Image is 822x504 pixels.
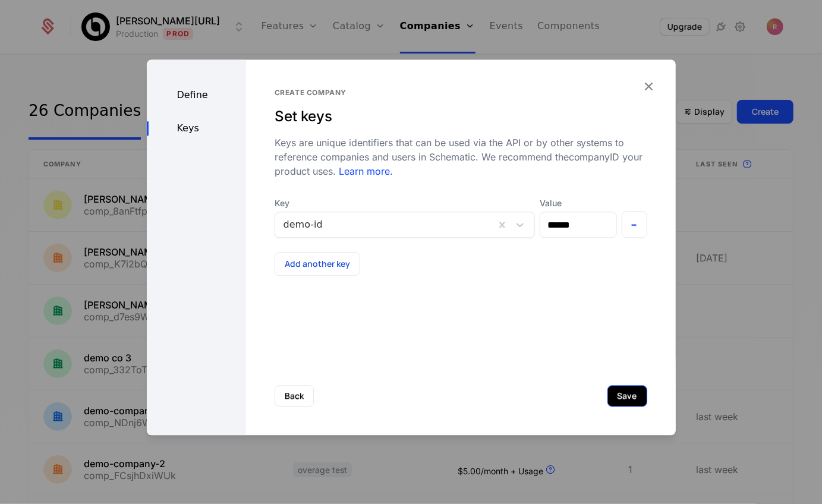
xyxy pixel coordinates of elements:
[275,107,647,126] div: Set keys
[275,252,360,276] button: Add another key
[275,385,314,407] button: Back
[622,211,647,238] button: -
[147,88,246,102] div: Define
[275,88,647,97] div: Create company
[336,165,393,177] a: Learn more.
[540,197,617,209] label: Value
[607,385,647,407] button: Save
[275,197,535,209] span: Key
[147,121,246,136] div: Keys
[275,136,647,178] div: Keys are unique identifiers that can be used via the API or by other systems to reference compani...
